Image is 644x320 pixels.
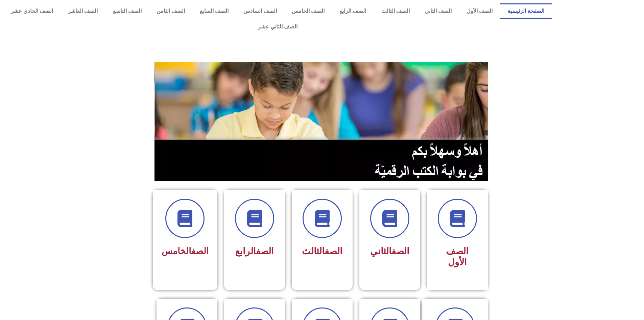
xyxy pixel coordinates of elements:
[236,3,284,19] a: الصف السادس
[374,3,417,19] a: الصف الثالث
[105,3,149,19] a: الصف التاسع
[284,3,332,19] a: الصف الخامس
[417,3,459,19] a: الصف الثاني
[332,3,374,19] a: الصف الرابع
[3,19,552,35] a: الصف الثاني عشر
[256,246,274,257] a: الصف
[500,3,552,19] a: الصفحة الرئيسية
[391,246,409,257] a: الصف
[370,246,409,257] span: الثاني
[162,246,209,256] span: الخامس
[3,3,61,19] a: الصف الحادي عشر
[446,246,469,268] span: الصف الأول
[302,246,342,257] span: الثالث
[149,3,192,19] a: الصف الثامن
[235,246,274,257] span: الرابع
[191,246,209,256] a: الصف
[459,3,500,19] a: الصف الأول
[325,246,342,257] a: الصف
[61,3,105,19] a: الصف العاشر
[192,3,236,19] a: الصف السابع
